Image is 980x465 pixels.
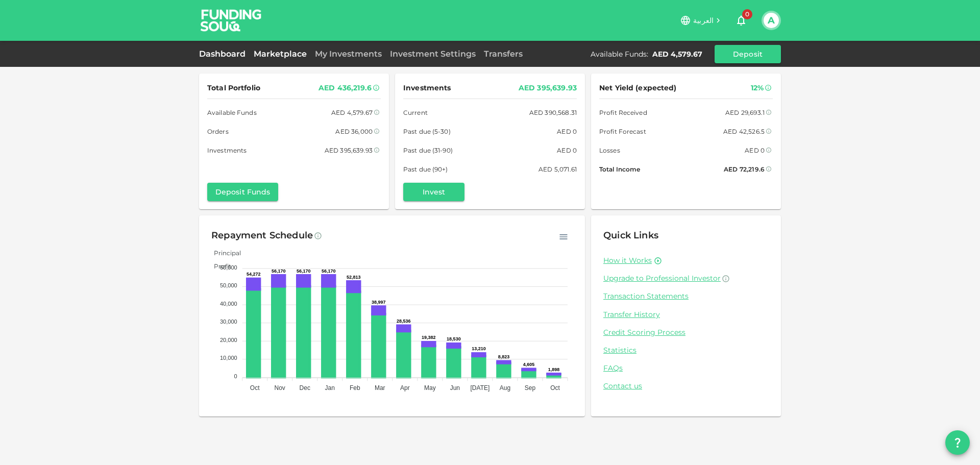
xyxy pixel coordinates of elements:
span: 0 [742,9,752,19]
a: Transaction Statements [603,291,769,301]
span: Total Portfolio [207,82,260,94]
tspan: 20,000 [220,337,237,343]
div: 12% [751,82,764,94]
span: Profit [206,262,231,270]
div: AED 36,000 [335,126,373,137]
button: question [945,430,970,455]
tspan: Mar [375,384,385,391]
span: Investments [207,145,247,156]
span: Upgrade to Professional Investor [603,274,721,283]
div: Available Funds : [591,49,648,59]
div: AED 436,219.6 [318,82,372,94]
div: AED 395,639.93 [325,145,373,156]
a: Dashboard [199,49,250,59]
span: Orders [207,126,229,137]
tspan: [DATE] [471,384,490,391]
tspan: Oct [250,384,260,391]
div: AED 5,071.61 [538,164,577,175]
a: Marketplace [250,49,311,59]
div: AED 72,219.6 [724,164,765,175]
a: How it Works [603,256,652,265]
tspan: Jun [450,384,460,391]
a: My Investments [311,49,386,59]
a: FAQs [603,363,769,373]
tspan: 50,000 [220,282,237,288]
span: Net Yield (expected) [599,82,677,94]
tspan: Jan [325,384,335,391]
tspan: Feb [350,384,360,391]
span: Total Income [599,164,640,175]
tspan: 30,000 [220,319,237,325]
div: AED 4,579.67 [331,107,373,118]
a: Upgrade to Professional Investor [603,274,769,283]
span: Losses [599,145,620,156]
div: AED 0 [557,145,577,156]
tspan: Apr [400,384,410,391]
tspan: Sep [525,384,536,391]
span: العربية [693,16,714,25]
span: Past due (90+) [403,164,448,175]
div: AED 0 [745,145,765,156]
div: AED 395,639.93 [519,82,577,94]
span: Quick Links [603,230,658,241]
tspan: Oct [550,384,560,391]
tspan: 40,000 [220,301,237,307]
div: AED 390,568.31 [529,107,577,118]
button: 0 [731,10,751,31]
a: Transfers [480,49,527,59]
span: Principal [206,249,241,257]
tspan: 10,000 [220,355,237,361]
span: Investments [403,82,451,94]
button: Deposit [715,45,781,63]
a: Statistics [603,346,769,355]
span: Past due (31-90) [403,145,453,156]
span: Available Funds [207,107,257,118]
span: Profit Received [599,107,647,118]
a: Credit Scoring Process [603,328,769,337]
tspan: 60,000 [220,264,237,271]
button: A [764,13,779,28]
div: Repayment Schedule [211,228,313,244]
span: Past due (5-30) [403,126,451,137]
a: Investment Settings [386,49,480,59]
tspan: Dec [300,384,310,391]
span: Current [403,107,428,118]
tspan: 0 [234,373,237,379]
tspan: May [424,384,436,391]
div: AED 0 [557,126,577,137]
tspan: Nov [275,384,285,391]
div: AED 42,526.5 [723,126,765,137]
div: AED 4,579.67 [652,49,702,59]
tspan: Aug [500,384,510,391]
div: AED 29,693.1 [725,107,765,118]
button: Deposit Funds [207,183,278,201]
button: Invest [403,183,464,201]
a: Contact us [603,381,769,391]
span: Profit Forecast [599,126,646,137]
a: Transfer History [603,310,769,320]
